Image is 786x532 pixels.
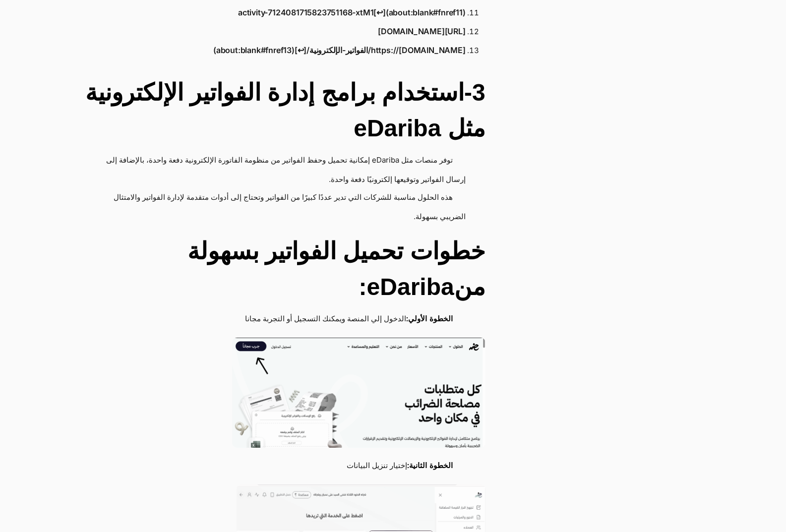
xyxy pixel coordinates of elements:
[213,41,466,59] a: https://[DOMAIN_NAME]/الفواتير-الإلكترونية/[↩︎](about:blank#fnref13)
[94,151,466,189] li: توفر منصات مثل eDariba إمكانية تحميل وحفظ الفواتير من منظومة الفاتورة الإلكترونية دفعة واحدة، بال...
[94,310,466,329] li: الدخول إلي المنصة ويمكنك التسجيل أو التجربة مجانا
[406,314,453,323] strong: الخطوة الأولي:
[84,75,485,146] h2: 3-استخدام برامج إدارة الفواتير الإلكترونية مثل eDariba
[407,461,453,470] strong: الخطوة الثانية:
[94,457,466,476] li: إختيار تنزيل البيانات
[84,234,485,305] h2: خطوات تحميل الفواتير بسهولة منeDariba:
[94,188,466,226] li: هذه الحلول مناسبة للشركات التي تدير عددًا كبيرًا من الفواتير وتحتاج إلى أدوات متقدمة لإدارة الفوا...
[378,22,465,41] a: [URL][DOMAIN_NAME]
